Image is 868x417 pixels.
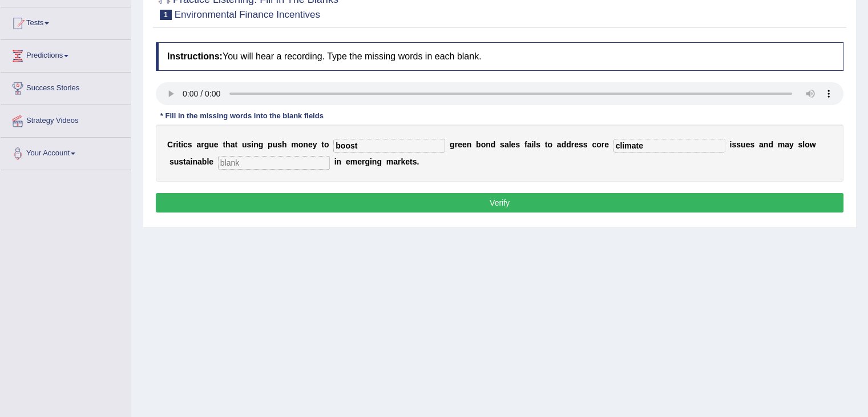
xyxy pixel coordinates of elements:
[251,140,253,149] b: i
[579,140,583,149] b: s
[204,140,209,149] b: g
[253,140,259,149] b: n
[209,140,214,149] b: u
[536,140,540,149] b: s
[515,140,520,149] b: s
[386,157,393,166] b: m
[167,51,223,61] b: Instructions:
[1,7,131,36] a: Tests
[273,140,278,149] b: u
[346,157,350,166] b: e
[370,157,372,166] b: i
[596,140,601,149] b: o
[175,9,320,20] small: Environmental Finance Incentives
[410,157,413,166] b: t
[759,140,764,149] b: a
[785,140,789,149] b: a
[176,140,179,149] b: i
[511,140,515,149] b: e
[491,140,496,149] b: d
[481,140,486,149] b: o
[179,157,183,166] b: s
[413,157,417,166] b: s
[186,157,191,166] b: a
[729,140,732,149] b: i
[225,140,231,149] b: h
[334,157,337,166] b: i
[282,140,287,149] b: h
[741,140,746,149] b: u
[458,140,462,149] b: e
[574,140,579,149] b: e
[202,157,207,166] b: b
[350,157,357,166] b: m
[277,140,282,149] b: s
[571,140,574,149] b: r
[778,140,785,149] b: m
[191,157,193,166] b: i
[509,140,511,149] b: l
[401,157,405,166] b: k
[167,140,173,149] b: C
[736,140,741,149] b: s
[160,10,172,20] span: 1
[209,157,213,166] b: e
[336,157,341,166] b: n
[303,140,308,149] b: n
[183,157,186,166] b: t
[601,140,604,149] b: r
[1,105,131,134] a: Strategy Videos
[201,140,204,149] b: r
[393,157,398,166] b: a
[231,140,235,149] b: a
[365,157,370,166] b: g
[223,140,225,149] b: t
[259,140,264,149] b: g
[235,140,237,149] b: t
[613,139,725,153] input: blank
[398,157,401,166] b: r
[181,140,183,149] b: i
[173,140,176,149] b: r
[218,156,330,170] input: blank
[268,140,273,149] b: p
[1,73,131,101] a: Success Stories
[768,140,773,149] b: d
[169,157,174,166] b: s
[308,140,313,149] b: e
[156,193,843,212] button: Verify
[527,140,532,149] b: a
[745,140,750,149] b: e
[531,140,534,149] b: i
[188,140,192,149] b: s
[583,140,588,149] b: s
[333,139,445,153] input: blank
[417,157,419,166] b: .
[450,140,455,149] b: g
[207,157,209,166] b: l
[486,140,491,149] b: n
[357,157,362,166] b: e
[802,140,805,149] b: l
[455,140,458,149] b: r
[462,140,467,149] b: e
[405,157,410,166] b: e
[547,140,552,149] b: o
[291,140,298,149] b: m
[1,138,131,166] a: Your Account
[377,157,382,166] b: g
[178,140,181,149] b: t
[798,140,802,149] b: s
[372,157,377,166] b: n
[500,140,504,149] b: s
[562,140,567,149] b: d
[174,157,179,166] b: u
[197,157,202,166] b: a
[214,140,219,149] b: e
[764,140,769,149] b: n
[247,140,251,149] b: s
[805,140,810,149] b: o
[557,140,562,149] b: a
[789,140,794,149] b: y
[592,140,596,149] b: c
